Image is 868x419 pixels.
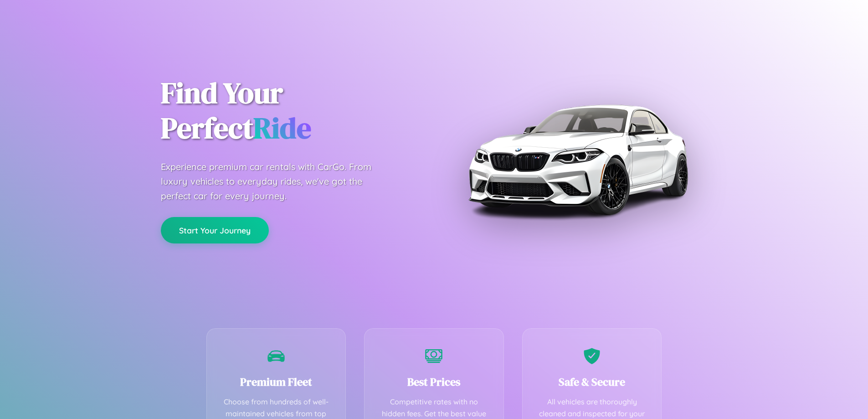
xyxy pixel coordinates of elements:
[161,76,421,146] h1: Find Your Perfect
[536,374,648,389] h3: Safe & Secure
[221,374,332,389] h3: Premium Fleet
[161,217,269,243] button: Start Your Journey
[161,160,389,203] p: Experience premium car rentals with CarGo. From luxury vehicles to everyday rides, we've got the ...
[464,46,692,274] img: Premium BMW car rental vehicle
[378,374,490,389] h3: Best Prices
[253,108,311,148] span: Ride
